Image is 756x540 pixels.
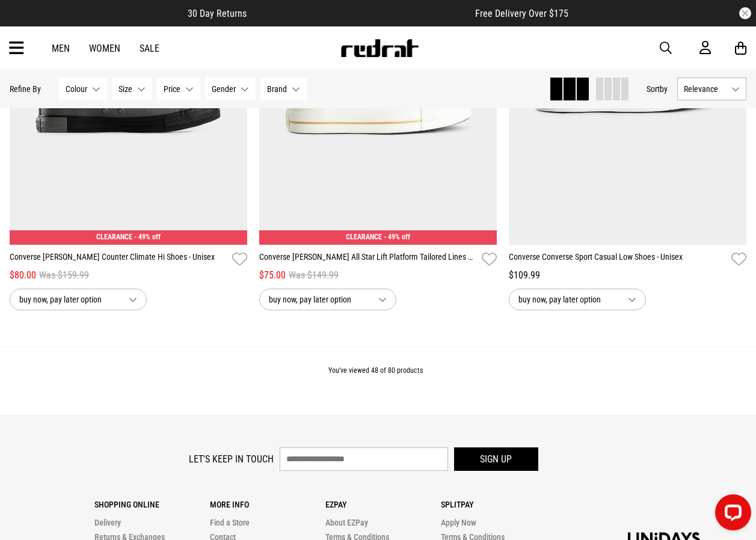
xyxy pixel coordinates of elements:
label: Let's keep in touch [189,453,274,465]
span: $80.00 [10,268,36,283]
span: Colour [66,84,87,94]
p: Refine By [10,84,41,94]
span: Was $149.99 [289,268,339,283]
a: Find a Store [210,518,250,527]
span: - 49% off [384,233,410,241]
button: Sign up [454,447,538,471]
button: Colour [59,78,107,100]
a: About EZPay [325,518,368,527]
button: Brand [260,78,307,100]
a: Converse [PERSON_NAME] Counter Climate Hi Shoes - Unisex [10,251,227,268]
span: Price [164,84,180,94]
span: Gender [212,84,236,94]
a: Women [89,43,120,54]
a: Apply Now [441,518,476,527]
span: Free Delivery Over $175 [475,8,568,19]
p: More Info [210,500,325,509]
span: Relevance [684,84,727,94]
span: CLEARANCE [96,233,132,241]
span: Was $159.99 [39,268,89,283]
button: Size [112,78,152,100]
a: Men [52,43,70,54]
span: - 49% off [134,233,161,241]
span: CLEARANCE [346,233,382,241]
p: Splitpay [441,500,556,509]
span: buy now, pay later option [19,292,119,307]
p: Ezpay [325,500,441,509]
button: buy now, pay later option [10,289,147,310]
a: Converse [PERSON_NAME] All Star Lift Platform Tailored Lines Shoes - Womens [259,251,477,268]
span: 30 Day Returns [188,8,247,19]
button: Price [157,78,200,100]
div: $109.99 [509,268,746,283]
button: Sortby [647,82,668,96]
span: Brand [267,84,287,94]
a: Converse Converse Sport Casual Low Shoes - Unisex [509,251,727,268]
p: Shopping Online [94,500,210,509]
a: Sale [140,43,159,54]
img: Redrat logo [340,39,419,57]
span: buy now, pay later option [269,292,369,307]
a: Delivery [94,518,121,527]
button: buy now, pay later option [509,289,646,310]
button: Gender [205,78,256,100]
button: buy now, pay later option [259,289,396,310]
span: Size [118,84,132,94]
iframe: LiveChat chat widget [705,489,756,540]
span: You've viewed 48 of 80 products [328,366,423,375]
span: $75.00 [259,268,286,283]
iframe: Customer reviews powered by Trustpilot [271,7,451,19]
span: by [660,84,668,94]
span: buy now, pay later option [518,292,618,307]
button: Relevance [677,78,746,100]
